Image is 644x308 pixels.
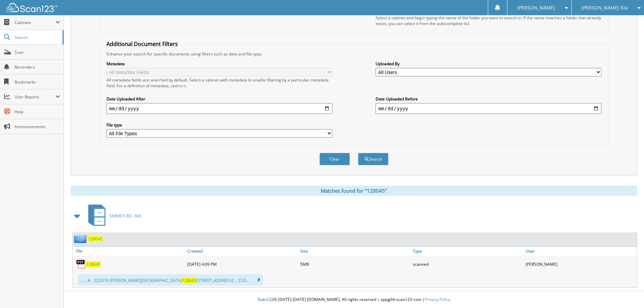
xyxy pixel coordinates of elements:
img: PDF.png [76,259,86,269]
div: Enhance your search for specific documents using filters such as date and file type. [103,51,605,57]
a: SERVICE RO - KIA [84,203,141,229]
span: Scan123 [258,297,274,302]
img: scan123-logo-white.svg [7,3,57,12]
img: folder2.png [74,235,88,243]
label: File type [106,122,332,128]
button: Clear [319,153,350,165]
span: SERVICE RO - KIA [110,213,141,219]
div: [DATE] 4:09 PM [186,257,299,271]
div: All metadata fields are searched by default. Select a cabinet with metadata to enable filtering b... [106,77,332,89]
span: [PERSON_NAME] Kia [581,6,628,10]
a: 128045 [86,261,100,267]
a: File [73,246,186,256]
a: User [524,246,637,256]
a: Created [186,246,299,256]
span: Bookmarks [15,79,60,85]
span: Search [15,34,59,40]
div: [PERSON_NAME] [524,257,637,271]
span: Help [15,109,60,115]
a: here [177,83,186,89]
span: Scan [15,49,60,55]
label: Date Uploaded Before [376,96,601,102]
div: Matches found for "128045" [71,186,637,196]
a: Size [299,246,411,256]
input: start [106,103,332,114]
span: Cabinets [15,20,55,25]
div: © [DATE]-[DATE] [DOMAIN_NAME]. All rights reserved | appg04-scan123-com | [64,291,644,308]
span: 128045 [182,278,196,283]
span: [PERSON_NAME] [517,6,555,10]
label: Uploaded By [376,61,601,67]
span: User Reports [15,94,55,100]
label: Metadata [106,61,332,67]
label: Date Uploaded After [106,96,332,102]
span: Announcements [15,124,60,129]
div: Select a cabinet and begin typing the name of the folder you want to search in. If the name match... [376,15,601,26]
div: ...... #: . 222079 [PERSON_NAME][GEOGRAPHIC_DATA] [STREET_ADDRESS] ... CUS... [78,274,263,286]
legend: Additional Document Filters [103,40,181,48]
button: Search [358,153,388,165]
div: 5MB [299,257,411,271]
iframe: Chat Widget [610,276,644,308]
span: Reminders [15,64,60,70]
div: scanned [411,257,524,271]
a: Privacy Policy [425,297,450,302]
a: Type [411,246,524,256]
input: end [376,103,601,114]
a: 128045 [88,236,102,242]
